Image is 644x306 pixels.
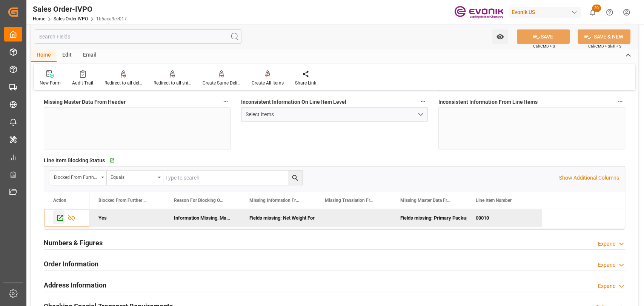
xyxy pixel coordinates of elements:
div: Share Link [295,80,316,86]
button: SAVE [517,29,570,44]
div: Evonik US [509,7,581,18]
span: Missing Master Data From SAP [400,198,451,203]
button: open menu [492,29,508,44]
div: 00010 [467,209,542,227]
div: Expand [598,282,616,290]
div: Create Same Delivery Date [203,80,240,86]
div: Expand [598,240,616,248]
img: Evonik-brand-mark-Deep-Purple-RGB.jpeg_1700498283.jpeg [454,6,503,19]
span: Missing Master Data From Header [44,98,126,106]
h2: Order Information [44,259,98,269]
div: Expand [598,261,616,269]
button: search button [288,171,302,185]
button: open menu [107,171,163,185]
span: 20 [592,5,601,12]
button: open menu [50,171,107,185]
div: Home [31,49,57,62]
h2: Address Information [44,280,106,290]
div: Edit [57,49,77,62]
span: Inconsistent Information On Line Item Level [241,98,346,106]
p: Show Additional Columns [559,174,619,182]
button: Help Center [601,4,618,21]
button: SAVE & NEW [578,29,630,44]
span: Inconsistent Information From Line Items [438,98,538,106]
span: Blocked From Further Processing [98,198,149,203]
button: Inconsistent Information On Line Item Level [418,97,428,106]
span: Line Item Number [476,198,512,203]
a: Sales Order-IVPO [54,16,88,22]
div: Equals [111,172,155,181]
span: Ctrl/CMD + S [533,43,555,49]
a: Home [33,16,45,22]
input: Search Fields [35,29,241,44]
div: Audit Trail [72,80,93,86]
span: Ctrl/CMD + Shift + S [588,43,621,49]
div: Email [77,49,102,62]
div: Blocked From Further Processing [54,172,98,181]
div: Redirect to all shipments [154,80,191,86]
span: Reason For Blocking On This Line Item [174,198,224,203]
button: show 20 new notifications [584,4,601,21]
button: Inconsistent Information From Line Items [615,97,625,106]
div: Press SPACE to deselect this row. [44,209,89,227]
div: Fields missing: Net Weight For Ordered Quantity, Ordered Quantity (UOM), Country Of Origin [249,209,307,227]
div: Yes [98,209,156,227]
div: Information Missing, Master Data From SAP Missing [165,209,240,227]
input: Type to search [163,171,302,185]
h2: Numbers & Figures [44,238,103,248]
span: Missing Information From Line Item [249,198,300,203]
div: Select Items [245,111,417,118]
div: Redirect to all deliveries [105,80,142,86]
div: New Form [40,80,61,86]
button: Evonik US [509,5,584,19]
span: Missing Translation From Master Data [325,198,375,203]
div: Fields missing: Primary Packaging Type, Net Weight Of One Unit Of Primary Packaged Product, Volum... [400,209,458,227]
span: Line Item Blocking Status [44,157,105,165]
div: Create All Items [252,80,284,86]
div: Sales Order-IVPO [33,3,127,15]
button: open menu [241,107,428,121]
div: Action [53,198,66,203]
div: Press SPACE to deselect this row. [89,209,542,227]
button: Missing Master Data From Header [221,97,231,106]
